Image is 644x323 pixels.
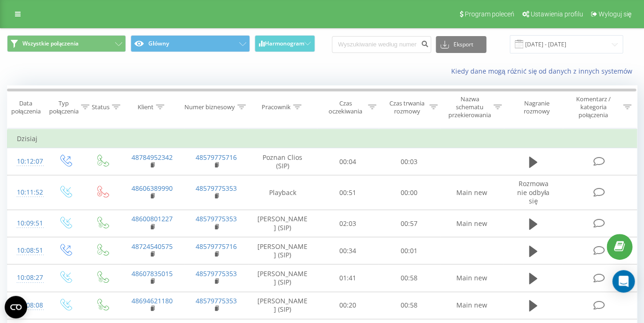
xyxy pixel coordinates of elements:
span: Wyloguj się [598,10,631,18]
div: Status [92,103,110,111]
td: [PERSON_NAME] (SIP) [248,264,317,292]
div: Komentarz / kategoria połączenia [566,95,621,119]
td: [PERSON_NAME] (SIP) [248,237,317,264]
div: Czas oczekiwania [325,99,365,115]
div: 10:08:08 [17,296,37,315]
div: Numer biznesowy [184,103,235,111]
td: 00:57 [379,210,440,237]
div: 10:09:51 [17,214,37,233]
a: 48579775353 [196,269,237,278]
div: Open Intercom Messenger [612,270,635,293]
a: 48579775353 [196,184,237,193]
td: Main new [440,264,504,292]
span: Rozmowa nie odbyła się [517,179,549,205]
td: Main new [440,292,504,319]
span: Program poleceń [464,10,514,18]
div: Pracownik [262,103,291,111]
td: 00:51 [317,175,378,210]
td: 00:58 [379,292,440,319]
a: 48784952342 [132,153,173,162]
td: 00:03 [379,148,440,175]
td: 00:04 [317,148,378,175]
td: Playback [248,175,317,210]
td: 00:20 [317,292,378,319]
td: [PERSON_NAME] (SIP) [248,292,317,319]
td: 01:41 [317,264,378,292]
span: Ustawienia profilu [530,10,583,18]
button: Eksport [436,36,486,53]
td: 00:00 [379,175,440,210]
button: Open CMP widget [5,296,27,318]
a: 48724540575 [132,242,173,251]
div: 10:12:07 [17,152,37,171]
td: 00:58 [379,264,440,292]
td: [PERSON_NAME] (SIP) [248,210,317,237]
div: Czas trwania rozmowy [387,99,427,115]
a: 48579775353 [196,214,237,223]
div: 10:08:51 [17,241,37,260]
button: Harmonogram [255,35,315,52]
td: 00:34 [317,237,378,264]
div: Nazwa schematu przekierowania [448,95,491,119]
div: 10:11:52 [17,183,37,202]
span: Harmonogram [265,40,304,47]
input: Wyszukiwanie według numeru [332,36,431,53]
td: Main new [440,175,504,210]
a: 48579775716 [196,153,237,162]
a: Kiedy dane mogą różnić się od danych z innych systemów [451,67,637,75]
a: 48694621180 [132,296,173,305]
div: Nagranie rozmowy [512,99,561,115]
a: 48606389990 [132,184,173,193]
div: 10:08:27 [17,269,37,287]
button: Główny [131,35,249,52]
div: Data połączenia [7,99,44,115]
td: Poznan Clios (SIP) [248,148,317,175]
td: Dzisiaj [7,129,637,148]
td: Main new [440,210,504,237]
td: 02:03 [317,210,378,237]
button: Wszystkie połączenia [7,35,126,52]
a: 48579775716 [196,242,237,251]
a: 48579775353 [196,296,237,305]
a: 48600801227 [132,214,173,223]
div: Klient [138,103,154,111]
div: Typ połączenia [49,99,79,115]
a: 48607835015 [132,269,173,278]
td: 00:01 [379,237,440,264]
span: Wszystkie połączenia [22,40,79,47]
